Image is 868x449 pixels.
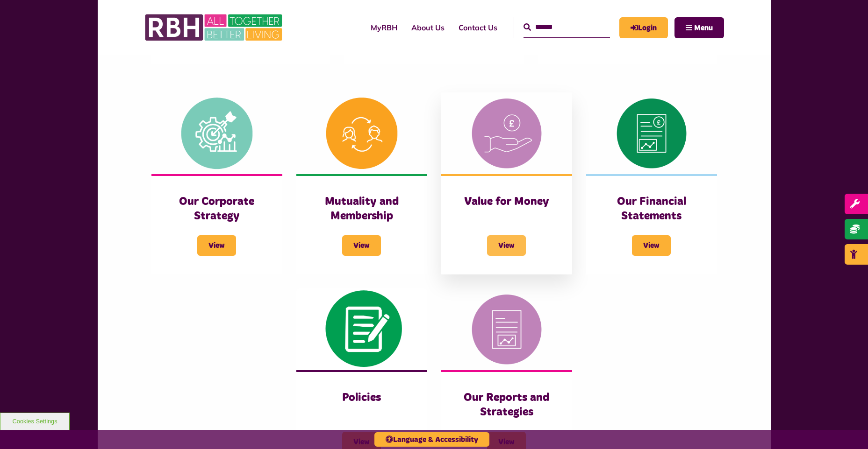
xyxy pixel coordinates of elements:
[315,195,409,224] h3: Mutuality and Membership
[441,92,572,274] a: Value for Money View
[619,17,668,38] a: MyRBH
[364,15,404,40] a: MyRBH
[460,391,553,420] h3: Our Reports and Strategies
[151,92,282,174] img: Corporate Strategy
[586,92,717,274] a: Our Financial Statements View
[452,15,504,40] a: Contact Us
[197,235,236,256] span: View
[694,24,713,32] span: Menu
[605,195,698,224] h3: Our Financial Statements
[404,15,452,40] a: About Us
[170,195,264,224] h3: Our Corporate Strategy
[674,17,724,38] button: Navigation
[296,288,427,370] img: Pen Paper
[524,17,610,37] input: Search
[151,92,282,274] a: Our Corporate Strategy View
[632,235,671,256] span: View
[586,92,717,174] img: Financial Statement
[296,92,427,274] a: Mutuality and Membership View
[441,288,572,370] img: Reports
[315,391,409,405] h3: Policies
[460,195,553,209] h3: Value for Money
[144,9,285,46] img: RBH
[441,92,572,174] img: Value For Money
[487,235,526,256] span: View
[374,432,489,447] button: Language & Accessibility
[296,92,427,174] img: Mutuality
[342,235,381,256] span: View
